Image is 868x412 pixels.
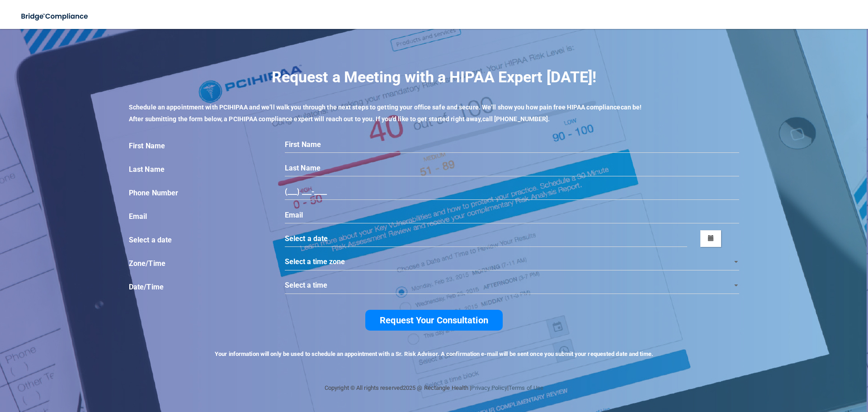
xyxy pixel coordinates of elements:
[621,104,642,111] span: can be!
[365,310,503,331] button: Request Your Consultation
[122,277,278,294] label: Date/Time
[285,160,739,176] input: Last Name
[129,349,739,360] p: Your information will only be used to schedule an appointment with a Sr. Risk Advisor. A confirma...
[509,384,543,391] a: Terms of Use
[129,104,642,111] span: Schedule an appointment with PCIHIPAA and we’ll walk you through the next steps to getting your o...
[122,230,278,247] label: Select a date
[471,384,507,391] a: Privacy Policy
[285,207,739,223] input: Email
[14,7,97,26] img: bridge_compliance_login_screen.278c3ca4.svg
[122,254,278,270] label: Zone/Time
[122,69,746,85] h3: Request a Meeting with a HIPAA Expert [DATE]!
[482,115,550,123] span: call [PHONE_NUMBER].
[122,136,278,153] label: First Name
[285,183,739,200] input: (___) ___-____
[129,115,550,123] span: After submitting the form below, a PCIHIPAA compliance expert will reach out to you. If you’d lik...
[122,160,278,176] label: Last Name
[122,207,278,223] label: Email
[269,374,599,403] div: Copyright © All rights reserved 2025 @ Rectangle Health | |
[285,136,739,153] input: First Name
[122,183,278,200] label: Phone Number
